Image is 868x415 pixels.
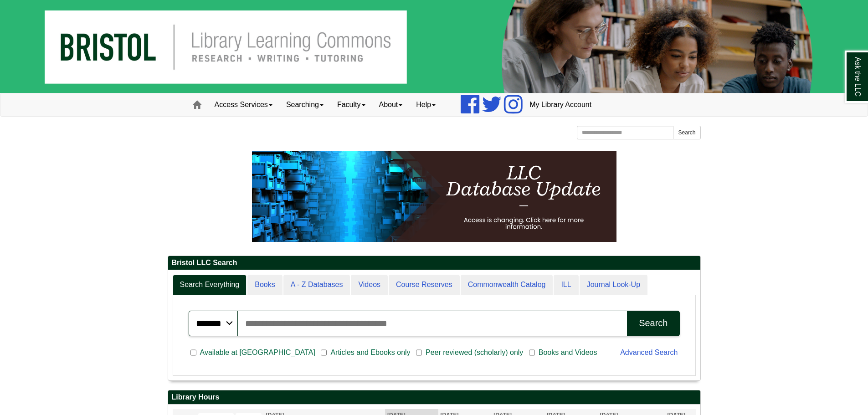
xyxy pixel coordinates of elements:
[461,275,553,295] a: Commonwealth Catalog
[279,93,330,116] a: Searching
[351,275,388,295] a: Videos
[535,347,601,358] span: Books and Videos
[168,256,700,270] h2: Bristol LLC Search
[389,275,460,295] a: Course Reserves
[620,348,678,356] a: Advanced Search
[173,275,247,295] a: Search Everything
[196,347,319,358] span: Available at [GEOGRAPHIC_DATA]
[416,348,422,357] input: Peer reviewed (scholarly) only
[422,347,527,358] span: Peer reviewed (scholarly) only
[580,275,647,295] a: Journal Look-Up
[247,275,282,295] a: Books
[554,275,578,295] a: ILL
[627,311,679,336] button: Search
[190,348,196,357] input: Available at [GEOGRAPHIC_DATA]
[252,151,616,242] img: HTML tutorial
[409,93,442,116] a: Help
[529,348,535,357] input: Books and Videos
[168,390,700,405] h2: Library Hours
[321,348,327,357] input: Articles and Ebooks only
[639,318,668,328] div: Search
[327,347,414,358] span: Articles and Ebooks only
[673,126,700,139] button: Search
[372,93,410,116] a: About
[283,275,350,295] a: A - Z Databases
[208,93,279,116] a: Access Services
[523,93,598,116] a: My Library Account
[330,93,372,116] a: Faculty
